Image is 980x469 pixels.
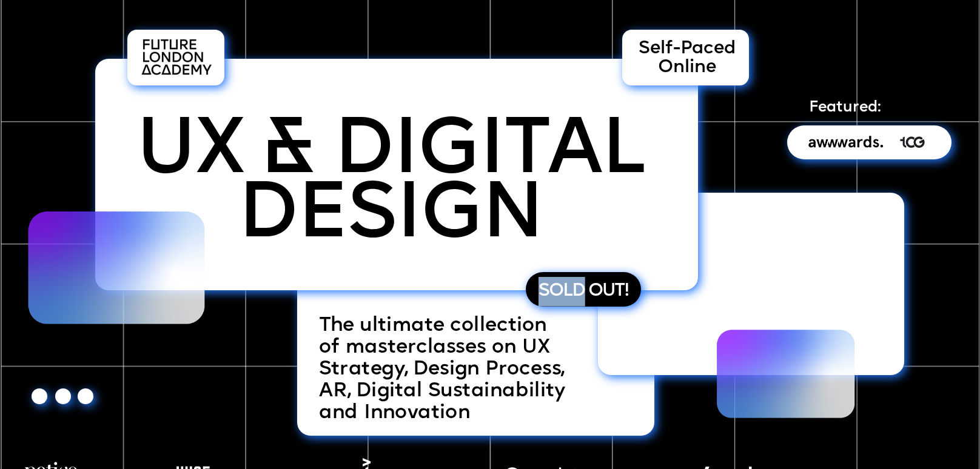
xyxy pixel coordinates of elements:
[136,33,223,84] img: upload-2f72e7a8-3806-41e8-b55b-d754ac055a4a.png
[658,59,716,77] span: Online
[543,283,631,301] span: SOLD OUT!
[639,40,736,58] span: Self-Paced
[319,337,577,422] span: of masterclasses on UX Strategy, Design Process, AR, Digital Sustainability and Innovation
[809,101,881,116] span: Featured:
[802,133,886,150] img: upload-8783a1b0-8560-4fe4-8ef7-4e3582bab748.png
[711,326,864,422] img: upload-94f4bbef-853c-4774-840a-29e6436388d2.png
[319,315,547,335] span: The ultimate collection
[21,208,216,331] img: upload-ea0d9a77-446e-4c0d-8353-c6b5c2ac9b3a.png
[136,113,663,256] span: UX & DIGITAL DESIGN
[900,136,925,148] img: upload-f72bce06-d802-4c21-aae5-a3878592ec88.png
